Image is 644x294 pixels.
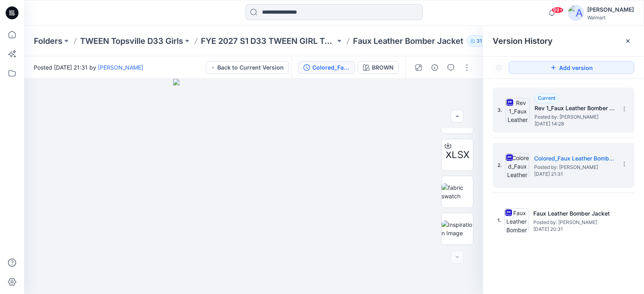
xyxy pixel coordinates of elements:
div: Colored_Faux Leather Bomber Jacket [312,63,349,72]
img: Rev 1_Faux Leather Bomber Jacket [506,98,530,122]
button: BROWN [358,61,399,74]
img: eyJhbGciOiJIUzI1NiIsImtpZCI6IjAiLCJzbHQiOiJzZXMiLCJ0eXAiOiJKV1QifQ.eyJkYXRhIjp7InR5cGUiOiJzdG9yYW... [173,79,334,294]
span: 3. [497,107,502,114]
span: XLSX [446,148,469,162]
span: Posted by: Gwen Hine [534,163,615,171]
h5: Colored_Faux Leather Bomber Jacket [534,154,615,163]
a: FYE 2027 S1 D33 TWEEN GIRL TOPSVILLE [201,35,335,47]
div: Walmart [587,14,634,21]
img: avatar [568,5,584,21]
span: Posted by: Gwen Hine [535,113,615,121]
a: [PERSON_NAME] [98,64,143,71]
img: Faux Leather Bomber Jacket [504,208,528,232]
span: Current [538,95,555,101]
a: TWEEN Topsville D33 Girls [80,35,183,47]
span: [DATE] 21:31 [534,171,615,177]
span: 99+ [551,7,563,13]
span: Posted by: Gwen Hine [533,218,614,226]
img: fabric swatch [442,183,473,200]
a: Folders [34,35,62,47]
p: Faux Leather Bomber Jacket [353,35,463,47]
div: [PERSON_NAME] [587,5,634,14]
span: Version History [493,36,553,46]
img: Colored_Faux Leather Bomber Jacket [505,153,529,177]
span: [DATE] 14:28 [535,121,615,127]
button: Close [625,38,631,44]
button: Show Hidden Versions [493,61,506,74]
button: Add version [509,61,634,74]
span: 1. [497,217,501,224]
button: 31 [466,35,492,47]
span: 2. [497,162,502,169]
div: BROWN [372,63,394,72]
button: Colored_Faux Leather Bomber Jacket [298,61,355,74]
button: Back to Current Version [206,61,289,74]
h5: Rev 1_Faux Leather Bomber Jacket [535,103,615,113]
span: [DATE] 20:31 [533,226,614,232]
h5: Faux Leather Bomber Jacket [533,209,614,218]
button: Details [428,61,441,74]
img: Inspiration Image [442,220,473,237]
p: 31 [477,37,482,45]
span: Posted [DATE] 21:31 by [34,63,143,72]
